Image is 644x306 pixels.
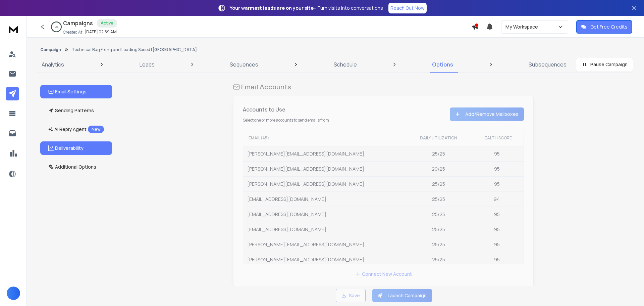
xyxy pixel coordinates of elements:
a: Schedule [330,56,361,73]
a: Leads [136,56,159,73]
p: Leads [140,60,155,69]
button: Pause Campaign [576,58,633,71]
button: Email Settings [40,85,112,98]
button: Get Free Credits [576,20,632,34]
p: [DATE] 02:59 AM [85,29,117,35]
button: Campaign [40,47,61,52]
p: Get Free Credits [590,24,628,30]
div: Active [97,19,117,28]
p: Reach Out Now [390,5,425,11]
p: Sequences [230,60,258,69]
a: Sequences [226,56,262,73]
p: Technical Bug Fixing and Loading Speed | [GEOGRAPHIC_DATA] [72,47,197,52]
p: My Workspace [505,24,541,30]
p: Analytics [42,60,64,69]
p: Schedule [334,60,357,69]
p: 0 % [55,25,58,29]
a: Options [428,56,457,73]
strong: Your warmest leads are on your site [230,5,314,11]
p: – Turn visits into conversations [230,5,383,11]
a: Reach Out Now [388,3,427,13]
p: Created At: [63,30,83,35]
h1: Campaigns [63,19,93,27]
p: Options [432,60,453,69]
img: logo [7,23,20,35]
p: Subsequences [529,60,567,69]
a: Analytics [38,56,68,73]
p: Email Settings [48,88,87,95]
a: Subsequences [525,56,571,73]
